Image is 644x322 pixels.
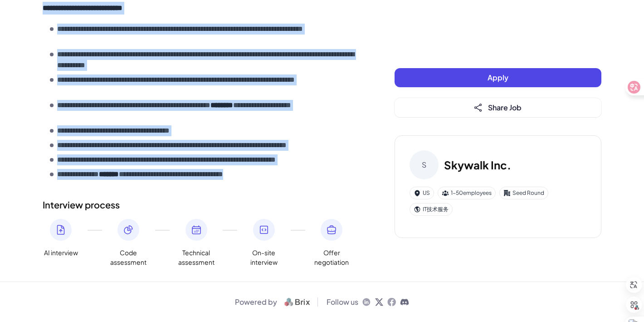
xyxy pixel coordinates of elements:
span: Code assessment [110,248,146,267]
div: 1-50 employees [438,187,496,199]
span: AI interview [44,248,78,258]
span: Apply [488,73,508,82]
h3: Skywalk Inc. [444,157,511,173]
div: S [410,150,439,179]
div: Seed Round [499,187,548,199]
button: Apply [395,68,601,87]
span: Offer negotiation [313,248,350,267]
img: logo [281,297,314,307]
h2: Interview process [43,198,358,212]
div: US [410,187,434,199]
button: Share Job [395,98,601,117]
span: On-site interview [246,248,282,267]
span: Share Job [488,103,522,112]
span: Follow us [327,297,358,307]
span: Powered by [235,297,277,307]
div: IT技术服务 [410,203,453,216]
span: Technical assessment [178,248,215,267]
